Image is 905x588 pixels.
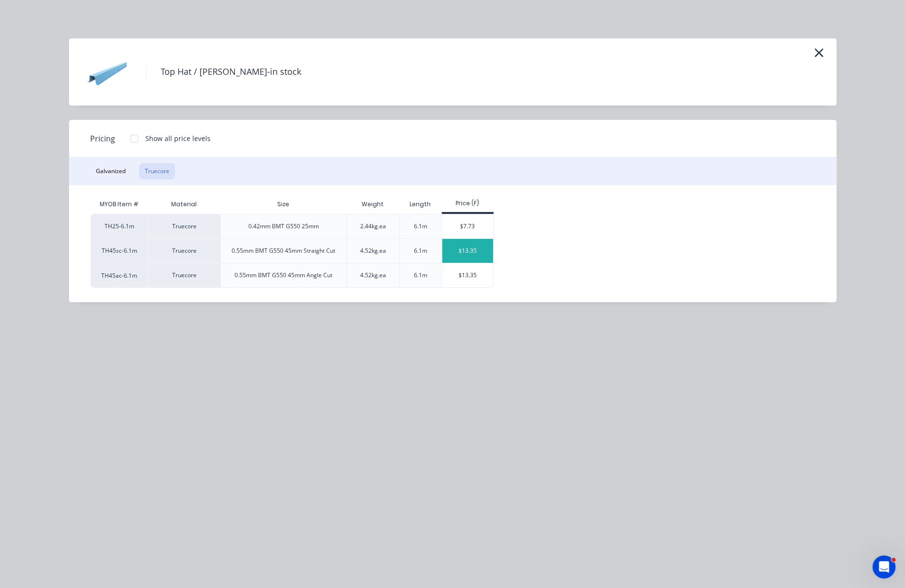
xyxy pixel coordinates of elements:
div: $13.35 [442,239,494,263]
iframe: Intercom live chat [872,555,895,578]
div: Length [402,192,438,216]
div: TH45sc-6.1m [91,238,148,263]
div: 0.42mm BMT G550 25mm [248,222,319,231]
div: 6.1m [414,222,427,231]
div: $7.73 [442,214,494,238]
div: 0.55mm BMT G550 45mm Straight Cut [232,247,335,255]
div: TH25-6.1m [91,214,148,238]
div: $13.35 [442,263,494,287]
div: 6.1m [414,271,427,280]
div: 4.52kg.ea [360,271,386,280]
div: 6.1m [414,247,427,255]
div: 2.44kg.ea [360,222,386,231]
span: Pricing [90,133,115,144]
div: Material [148,195,220,214]
img: Top Hat / Batten-in stock [83,48,131,96]
button: Truecore [139,163,175,179]
div: Truecore [148,263,220,288]
div: Truecore [148,238,220,263]
div: Size [270,192,297,216]
div: 0.55mm BMT G550 45mm Angle Cut [235,271,332,280]
h4: Top Hat / [PERSON_NAME]-in stock [146,63,316,81]
div: MYOB Item # [91,195,148,214]
div: Truecore [148,214,220,238]
div: Weight [354,192,391,216]
div: TH45ac-6.1m [91,263,148,288]
div: 4.52kg.ea [360,247,386,255]
button: Galvanized [90,163,131,179]
div: Price (F) [442,199,494,208]
div: Show all price levels [145,133,211,143]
